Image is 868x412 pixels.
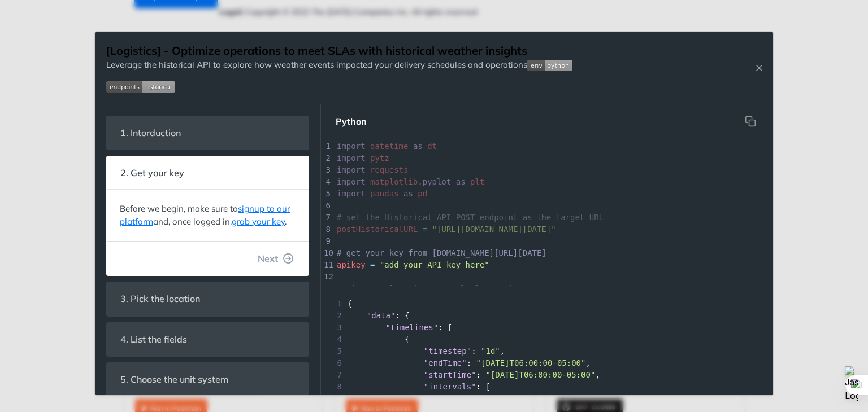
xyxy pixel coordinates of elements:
span: "[DATE]T06:00:00-05:00" [476,358,586,367]
span: Expand image [106,80,572,93]
span: plt [470,177,484,186]
span: 4. List the fields [112,328,195,350]
span: datetime [370,142,408,151]
span: 2 [321,310,345,322]
span: # get your key from [DOMAIN_NAME][URL][DATE] [337,248,546,257]
div: 9 [321,235,332,247]
a: signup to our platform [120,203,290,227]
span: "endTime" [424,358,467,367]
span: 1. Intorduction [112,122,189,144]
span: pd [418,189,427,198]
span: "startTime" [424,370,476,379]
div: 8 [321,223,332,235]
div: : , [321,369,773,381]
div: 6 [321,200,332,212]
h1: [Logistics] - Optimize operations to meet SLAs with historical weather insights [106,43,572,59]
div: : [ [321,322,773,334]
span: = [423,225,427,234]
span: "[URL][DOMAIN_NAME][DATE]" [432,225,556,234]
span: 5 [321,345,345,357]
span: . [337,177,484,186]
span: import [337,154,366,163]
span: 9 [321,393,345,405]
div: 13 [321,283,332,295]
span: 4 [321,334,345,345]
section: 2. Get your keyBefore we begin, make sure tosignup to our platformand, once logged in,grab your k... [106,156,309,276]
span: apikey [337,260,366,269]
img: endpoint [106,81,175,93]
span: # set the Historical API POST endpoint as the target URL [337,213,604,222]
span: = [370,260,375,269]
span: requests [370,165,408,174]
div: : , [321,357,773,369]
p: Leverage the historical API to explore how weather events impacted your delivery schedules and op... [106,59,572,72]
span: "intervals" [424,382,476,391]
div: 3 [321,164,332,176]
span: Next [258,252,278,265]
button: Python [327,110,376,133]
span: import [337,142,366,151]
span: import [337,189,366,198]
span: import [337,165,366,174]
div: 4 [321,176,332,188]
span: dt [427,142,437,151]
div: { [321,393,773,405]
section: 1. Intorduction [106,116,309,150]
span: "timestep" [424,347,471,356]
div: 12 [321,271,332,283]
span: "add your API key here" [380,260,489,269]
div: 11 [321,259,332,271]
span: # pick the location, as a latlong pair [337,284,518,293]
span: 1 [321,298,345,310]
span: "timelines" [385,323,438,332]
span: import [337,177,366,186]
span: matplotlib [370,177,418,186]
span: Expand image [527,59,572,70]
img: env [527,60,572,71]
div: 5 [321,188,332,200]
svg: hidden [745,116,756,127]
a: grab your key [232,216,285,227]
span: 2. Get your key [112,162,192,184]
div: 2 [321,152,332,164]
div: : , [321,345,773,357]
span: 3. Pick the location [112,288,208,310]
span: as [403,189,413,198]
span: 5. Choose the unit system [112,369,236,391]
div: { [321,298,773,310]
span: 8 [321,381,345,393]
section: 5. Choose the unit system [106,362,309,397]
p: Before we begin, make sure to and, once logged in, . [120,203,296,228]
span: "data" [367,311,396,320]
div: 1 [321,141,332,152]
div: 7 [321,212,332,223]
span: "1d" [481,347,500,356]
button: Next [249,247,303,270]
div: : [ [321,381,773,393]
div: 10 [321,247,332,259]
span: postHistoricalURL [337,225,418,234]
section: 3. Pick the location [106,282,309,316]
span: as [413,142,423,151]
span: 7 [321,369,345,381]
span: pytz [370,154,389,163]
div: { [321,334,773,345]
button: Copy [739,110,762,133]
span: "[DATE]T06:00:00-05:00" [485,370,595,379]
span: as [456,177,466,186]
button: Close Recipe [750,62,767,73]
span: pyplot [423,177,452,186]
span: 3 [321,322,345,334]
span: pandas [370,189,399,198]
div: : { [321,310,773,322]
section: 4. List the fields [106,322,309,357]
span: 6 [321,357,345,369]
